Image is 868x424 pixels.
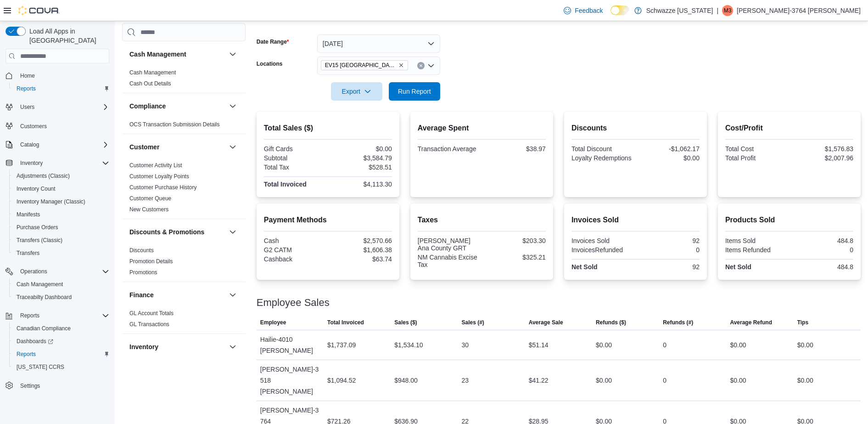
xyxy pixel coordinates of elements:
[18,6,60,15] img: Cova
[17,380,109,391] span: Settings
[13,170,109,181] span: Adjustments (Classic)
[20,312,39,319] span: Reports
[725,237,788,244] div: Items Sold
[571,145,634,153] div: Total Discount
[17,139,43,150] button: Catalog
[227,289,238,300] button: Finance
[317,34,440,53] button: [DATE]
[2,69,113,82] button: Home
[260,319,286,326] span: Employee
[264,246,326,254] div: G2 CATM
[13,248,43,259] a: Transfers
[129,310,174,317] span: GL Account Totals
[9,82,113,95] button: Reports
[13,196,109,207] span: Inventory Manager (Classic)
[2,379,113,392] button: Settings
[9,348,113,361] button: Reports
[129,269,157,276] a: Promotions
[13,222,62,233] a: Purchase Orders
[730,319,772,326] span: Average Refund
[17,172,70,180] span: Adjustments (Classic)
[17,281,63,288] span: Cash Management
[394,319,417,326] span: Sales ($)
[610,15,611,16] span: Dark Mode
[327,339,356,351] div: $1,737.09
[2,101,113,113] button: Users
[9,322,113,335] button: Canadian Compliance
[129,258,173,265] span: Promotion Details
[17,139,109,150] span: Catalog
[461,339,469,351] div: 30
[330,246,392,254] div: $1,606.38
[17,185,56,192] span: Inventory Count
[20,103,34,111] span: Users
[13,362,109,373] span: Washington CCRS
[737,5,861,16] p: [PERSON_NAME]-3764 [PERSON_NAME]
[417,62,425,69] button: Clear input
[13,83,39,94] a: Reports
[394,375,418,386] div: $948.00
[13,279,109,290] span: Cash Management
[20,141,39,148] span: Catalog
[129,290,225,300] button: Finance
[17,249,39,257] span: Transfers
[13,196,89,207] a: Inventory Manager (Classic)
[461,319,484,326] span: Sales (#)
[596,319,626,326] span: Refunds ($)
[427,62,435,69] button: Open list of options
[17,351,36,358] span: Reports
[330,145,392,153] div: $0.00
[122,245,246,282] div: Discounts & Promotions
[571,123,700,134] h2: Discounts
[20,72,35,79] span: Home
[26,27,109,45] span: Load All Apps in [GEOGRAPHIC_DATA]
[722,5,733,16] div: Monique-3764 Valdez
[571,263,598,271] strong: Net Sold
[575,6,603,15] span: Feedback
[17,237,62,244] span: Transfers (Classic)
[129,69,176,76] a: Cash Management
[20,159,43,167] span: Inventory
[637,145,700,153] div: -$1,062.17
[17,158,46,169] button: Inventory
[17,102,38,113] button: Users
[398,87,431,96] span: Run Report
[264,181,307,188] strong: Total Invoiced
[791,145,853,153] div: $1,576.83
[325,61,397,70] span: EV15 [GEOGRAPHIC_DATA]
[327,319,364,326] span: Total Invoiced
[129,195,171,202] span: Customer Queue
[17,363,64,371] span: [US_STATE] CCRS
[596,339,612,351] div: $0.00
[129,247,154,254] span: Discounts
[129,80,171,87] span: Cash Out Details
[129,142,159,152] h3: Customer
[330,164,392,171] div: $528.51
[264,237,326,244] div: Cash
[797,319,808,326] span: Tips
[129,184,197,191] span: Customer Purchase History
[129,173,189,180] span: Customer Loyalty Points
[9,247,113,260] button: Transfers
[122,308,246,334] div: Finance
[791,263,853,271] div: 484.8
[327,375,356,386] div: $1,094.52
[560,1,606,20] a: Feedback
[257,330,324,360] div: Hailie-4010 [PERSON_NAME]
[13,292,109,303] span: Traceabilty Dashboard
[17,158,109,169] span: Inventory
[20,123,47,130] span: Customers
[129,142,225,152] button: Customer
[725,215,853,226] h2: Products Sold
[129,50,186,59] h3: Cash Management
[725,263,751,271] strong: Net Sold
[9,278,113,291] button: Cash Management
[129,184,197,191] a: Customer Purchase History
[13,235,66,246] a: Transfers (Classic)
[9,361,113,373] button: [US_STATE] CCRS
[336,82,377,101] span: Export
[264,164,326,171] div: Total Tax
[418,123,546,134] h2: Average Spent
[13,222,109,233] span: Purchase Orders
